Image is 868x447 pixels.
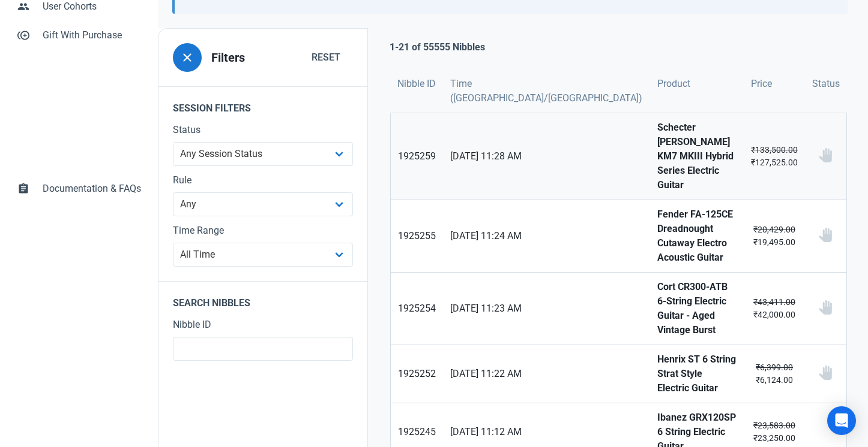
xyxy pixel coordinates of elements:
strong: Schecter [PERSON_NAME] KM7 MKIII Hybrid Series Electric Guitar [657,120,737,192]
a: ₹6,399.00₹6,124.00 [744,345,805,403]
a: [DATE] 11:22 AM [443,345,650,403]
a: Fender FA-125CE Dreadnought Cutaway Electro Acoustic Guitar [650,200,744,272]
s: ₹133,500.00 [751,145,798,155]
a: [DATE] 11:23 AM [443,273,650,345]
a: [DATE] 11:28 AM [443,113,650,200]
a: Henrix ST 6 String Strat Style Electric Guitar [650,345,744,403]
strong: Henrix ST 6 String Strat Style Electric Guitar [657,352,737,395]
button: Reset [299,46,353,70]
small: ₹127,525.00 [751,144,798,169]
strong: Fender FA-125CE Dreadnought Cutaway Electro Acoustic Guitar [657,207,737,265]
h3: Filters [211,51,245,65]
img: status_user_offer_unavailable.svg [818,148,833,162]
span: Product [657,77,690,91]
legend: Search Nibbles [158,281,367,318]
a: 1925254 [391,273,443,345]
span: [DATE] 11:22 AM [450,367,643,381]
p: 1-21 of 55555 Nibbles [390,40,485,55]
span: assignment [17,182,29,194]
span: Gift With Purchase [43,28,141,43]
span: [DATE] 11:24 AM [450,229,643,243]
label: Time Range [173,223,353,238]
span: Documentation & FAQs [43,182,141,196]
a: ₹20,429.00₹19,495.00 [744,200,805,272]
a: control_point_duplicateGift With Purchase [10,21,148,50]
label: Nibble ID [173,318,353,332]
legend: Session Filters [158,86,367,123]
div: Open Intercom Messenger [827,406,856,435]
span: control_point_duplicate [17,28,29,40]
a: ₹43,411.00₹42,000.00 [744,273,805,345]
s: ₹20,429.00 [753,225,795,234]
s: ₹23,583.00 [753,421,795,430]
span: Nibble ID [397,77,436,91]
a: Cort CR300-ATB 6-String Electric Guitar - Aged Vintage Burst [650,273,744,345]
img: status_user_offer_unavailable.svg [818,228,833,242]
a: ₹133,500.00₹127,525.00 [744,113,805,200]
s: ₹6,399.00 [756,363,793,372]
img: status_user_offer_unavailable.svg [818,366,833,380]
a: 1925252 [391,345,443,403]
label: Rule [173,173,353,188]
span: Status [812,77,840,91]
small: ₹6,124.00 [751,361,798,386]
span: [DATE] 11:23 AM [450,301,643,316]
span: Price [751,77,772,91]
a: Schecter [PERSON_NAME] KM7 MKIII Hybrid Series Electric Guitar [650,113,744,200]
small: ₹23,250.00 [751,419,798,445]
span: [DATE] 11:12 AM [450,425,643,439]
strong: Cort CR300-ATB 6-String Electric Guitar - Aged Vintage Burst [657,280,737,337]
a: assignmentDocumentation & FAQs [10,174,148,203]
span: Reset [312,50,340,65]
a: 1925259 [391,113,443,200]
img: status_user_offer_unavailable.svg [818,300,833,315]
span: [DATE] 11:28 AM [450,149,643,164]
button: close [173,43,202,72]
span: close [180,50,194,65]
small: ₹42,000.00 [751,296,798,321]
label: Status [173,123,353,137]
a: 1925255 [391,200,443,272]
s: ₹43,411.00 [753,297,795,307]
small: ₹19,495.00 [751,223,798,249]
span: Time ([GEOGRAPHIC_DATA]/[GEOGRAPHIC_DATA]) [450,77,643,105]
a: [DATE] 11:24 AM [443,200,650,272]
